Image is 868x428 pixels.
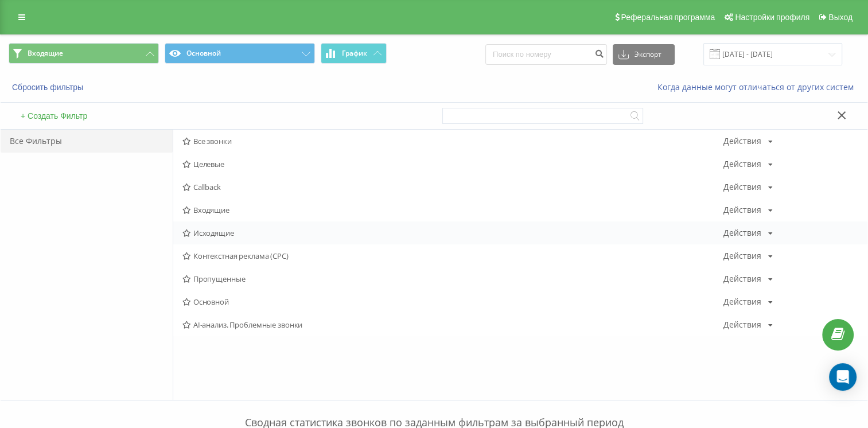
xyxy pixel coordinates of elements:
div: Действия [723,275,761,283]
span: Выход [828,13,853,22]
div: Все Фильтры [1,130,173,153]
span: Входящие [182,206,723,214]
span: Целевые [182,160,723,168]
button: Входящие [9,43,159,64]
div: Действия [723,321,761,329]
div: Действия [723,252,761,260]
span: Основной [182,298,723,306]
div: Действия [723,137,761,145]
button: Экспорт [613,44,675,65]
button: Закрыть [834,110,850,122]
div: Действия [723,183,761,191]
button: График [321,43,387,64]
button: Основной [165,43,315,64]
span: Контекстная реклама (CPC) [182,252,723,260]
span: Callback [182,183,723,191]
span: Пропущенные [182,275,723,283]
div: Действия [723,160,761,168]
div: Open Intercom Messenger [829,363,857,391]
span: Входящие [28,49,63,58]
div: Действия [723,229,761,237]
span: Все звонки [182,137,723,145]
span: AI-анализ. Проблемные звонки [182,321,723,329]
span: Исходящие [182,229,723,237]
span: График [342,49,367,57]
button: Сбросить фильтры [9,82,89,92]
span: Настройки профиля [735,13,809,22]
a: Когда данные могут отличаться от других систем [657,81,859,92]
button: + Создать Фильтр [17,111,91,121]
div: Действия [723,206,761,214]
span: Реферальная программа [621,13,715,22]
input: Поиск по номеру [485,44,607,65]
div: Действия [723,298,761,306]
